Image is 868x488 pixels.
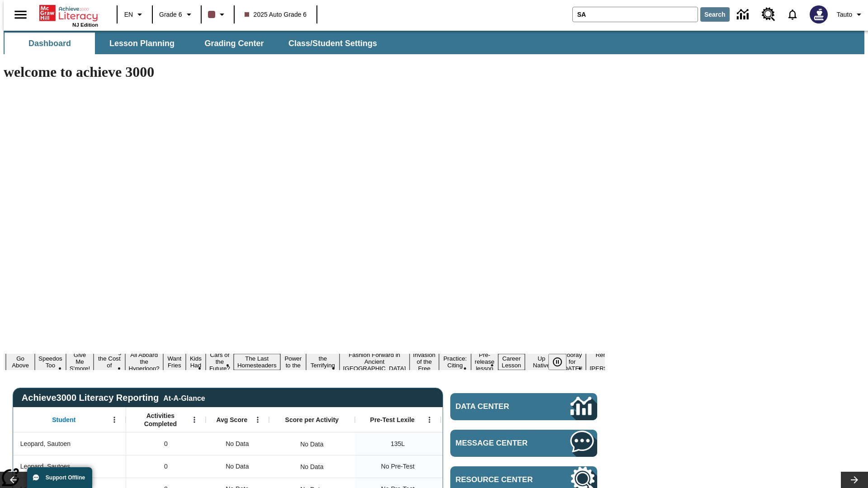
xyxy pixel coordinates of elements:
[27,467,92,488] button: Support Offline
[251,413,264,427] button: Open Menu
[296,435,328,453] div: No Data, Leopard, Sautoen
[4,31,864,54] div: SubNavbar
[126,455,206,478] div: 0, Leopard, Sautoes
[156,6,198,23] button: Grade: Grade 6, Select a grade
[471,350,498,373] button: Slide 18 Pre-release lesson
[288,38,377,49] span: Class/Student Settings
[131,412,190,428] span: Activities Completed
[108,413,121,427] button: Open Menu
[756,2,781,27] a: Resource Center, Will open in new tab
[221,457,253,476] span: No Data
[731,2,756,27] a: Data Center
[285,416,339,424] span: Score per Activity
[841,472,868,488] button: Lesson carousel, Next
[28,38,71,49] span: Dashboard
[164,462,168,471] span: 0
[833,6,868,23] button: Profile/Settings
[245,10,307,19] span: 2025 Auto Grade 6
[391,439,405,449] span: 135 Lexile, Leopard, Sautoen
[35,347,66,377] button: Slide 5 Are Speedos Too Speedy?
[39,3,98,28] div: Home
[120,6,149,23] button: Language: EN, Select a language
[700,7,730,22] button: Search
[381,462,415,471] span: No Pre-Test, Leopard, Sautoes
[221,435,253,453] span: No Data
[46,474,85,481] span: Support Offline
[94,347,125,377] button: Slide 7 Covering the Cost of College
[280,347,307,377] button: Slide 13 Solar Power to the People
[20,462,71,471] span: Leopard, Sautoes
[370,416,415,424] span: Pre-Test Lexile
[109,38,175,49] span: Lesson Planning
[548,354,576,370] div: Pause
[186,340,206,384] button: Slide 10 Dirty Jobs Kids Had To Do
[837,10,852,19] span: Tauto
[4,64,605,80] h1: welcome to achieve 3000
[22,393,205,403] span: Achieve3000 Literacy Reporting
[306,347,340,377] button: Slide 14 Attack of the Terrifying Tomatoes
[126,432,206,455] div: 0, Leopard, Sautoen
[450,430,597,457] a: Message Center
[456,475,543,484] span: Resource Center
[52,416,75,424] span: Student
[340,350,410,373] button: Slide 15 Fashion Forward in Ancient Rome
[163,340,186,384] button: Slide 9 Do You Want Fries With That?
[498,354,525,370] button: Slide 19 Career Lesson
[206,350,234,373] button: Slide 11 Cars of the Future?
[423,413,436,427] button: Open Menu
[206,432,269,455] div: No Data, Leopard, Sautoen
[4,33,385,54] div: SubNavbar
[281,33,384,54] button: Class/Student Settings
[164,439,168,449] span: 0
[810,5,828,23] img: Avatar
[72,22,98,28] span: NJ Edition
[450,393,597,420] a: Data Center
[159,10,182,19] span: Grade 6
[66,350,94,373] button: Slide 6 Give Me S'more!
[204,6,231,23] button: Class color is dark brown. Change class color
[525,347,558,377] button: Slide 20 Cooking Up Native Traditions
[234,354,280,370] button: Slide 12 The Last Homesteaders
[548,354,566,370] button: Pause
[781,3,804,26] a: Notifications
[573,7,698,22] input: search field
[206,455,269,478] div: No Data, Leopard, Sautoes
[39,4,98,22] a: Home
[586,350,643,373] button: Slide 22 Remembering Justice O'Connor
[124,10,133,19] span: EN
[189,33,279,54] button: Grading Center
[6,340,35,384] button: Slide 4 U.S. Soldiers Go Above and Beyond
[410,343,439,380] button: Slide 16 The Invasion of the Free CD
[439,347,471,377] button: Slide 17 Mixed Practice: Citing Evidence
[7,1,34,28] button: Open side menu
[97,33,187,54] button: Lesson Planning
[125,350,163,373] button: Slide 8 All Aboard the Hyperloop?
[5,33,95,54] button: Dashboard
[163,393,205,403] div: At-A-Glance
[188,413,201,427] button: Open Menu
[216,416,247,424] span: Avg Score
[804,3,833,26] button: Select a new avatar
[296,458,328,476] div: No Data, Leopard, Sautoes
[204,38,264,49] span: Grading Center
[456,439,543,448] span: Message Center
[20,439,71,449] span: Leopard, Sautoen
[456,402,540,411] span: Data Center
